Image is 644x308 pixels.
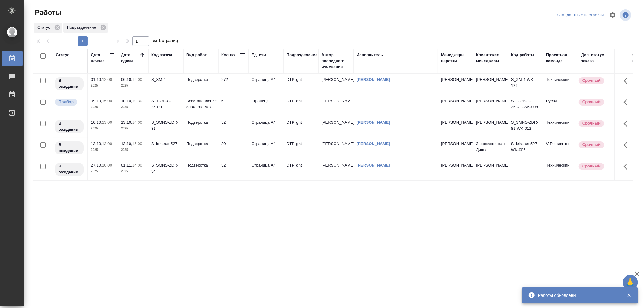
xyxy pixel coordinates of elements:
p: 14:00 [132,120,142,125]
td: Технический [543,159,578,180]
td: Страница А4 [248,116,284,138]
p: [PERSON_NAME] [441,77,470,83]
p: Срочный [582,142,601,148]
p: 2025 [121,104,145,110]
p: 2025 [121,147,145,153]
p: [PERSON_NAME] [441,141,470,147]
p: 10:30 [132,99,142,103]
td: Страница А4 [248,74,284,95]
span: Настроить таблицу [605,8,620,22]
p: 13.10, [91,141,102,146]
div: Можно подбирать исполнителей [54,98,84,106]
p: Срочный [582,163,601,169]
p: 01.11, [121,163,132,167]
td: [PERSON_NAME] [473,95,508,116]
div: Вид работ [186,52,207,58]
button: Здесь прячутся важные кнопки [620,116,635,131]
p: Подбор [59,99,74,105]
td: VIP клиенты [543,138,578,159]
td: DTPlight [284,159,319,180]
p: 01.10, [91,77,102,82]
button: 🙏 [623,275,638,290]
p: [PERSON_NAME] [441,162,470,168]
div: Ед. изм [252,52,266,58]
td: DTPlight [284,95,319,116]
p: 12:00 [132,77,142,82]
p: 2025 [121,83,145,89]
button: Здесь прячутся важные кнопки [620,74,635,88]
a: [PERSON_NAME] [357,163,390,167]
p: 13:00 [102,120,112,125]
div: Исполнитель назначен, приступать к работе пока рано [54,119,84,134]
p: 2025 [91,125,115,132]
div: Работы обновлены [538,292,618,298]
td: S_XM-4-WK-126 [508,74,543,95]
button: Закрыть [623,293,635,298]
button: Здесь прячутся важные кнопки [620,138,635,152]
p: [PERSON_NAME] [441,119,470,125]
td: [PERSON_NAME] [319,138,354,159]
div: Исполнитель назначен, приступать к работе пока рано [54,77,84,91]
td: DTPlight [284,138,319,159]
span: из 1 страниц [153,37,178,46]
p: 13:00 [102,141,112,146]
p: 2025 [121,168,145,174]
div: Дата сдачи [121,52,139,64]
a: [PERSON_NAME] [357,141,390,146]
p: 10.10, [91,120,102,125]
p: Статус [37,24,52,30]
div: Доп. статус заказа [581,52,613,64]
p: В ожидании [59,120,80,132]
td: 52 [218,116,248,138]
p: Подверстка [186,141,215,147]
p: Подверстка [186,119,215,125]
p: 14:00 [132,163,142,167]
td: 30 [218,138,248,159]
p: 10:00 [102,163,112,167]
div: Подразделение [63,23,108,33]
p: 15:00 [102,99,112,103]
p: 2025 [91,104,115,110]
button: Здесь прячутся важные кнопки [620,159,635,174]
td: 272 [218,74,248,95]
p: 12:00 [102,77,112,82]
div: Код заказа [151,52,172,58]
p: Срочный [582,78,601,84]
div: Дата начала [91,52,109,64]
td: Страница А4 [248,138,284,159]
p: В ожидании [59,78,80,90]
td: DTPlight [284,74,319,95]
td: DTPlight [284,116,319,138]
td: Страница А4 [248,159,284,180]
td: [PERSON_NAME] [319,159,354,180]
p: 27.10, [91,163,102,167]
td: Звержановская Диана [473,138,508,159]
div: Клиентские менеджеры [476,52,505,64]
p: 10.10, [121,99,132,103]
td: 52 [218,159,248,180]
p: 06.10, [121,77,132,82]
p: [PERSON_NAME] [441,98,470,104]
div: Код работы [511,52,534,58]
p: В ожидании [59,142,80,154]
td: Технический [543,116,578,138]
td: [PERSON_NAME] [319,74,354,95]
p: В ожидании [59,163,80,175]
div: S_SMNS-ZDR-81 [151,119,180,132]
td: страница [248,95,284,116]
div: S_XM-4 [151,77,180,83]
td: [PERSON_NAME] [473,159,508,180]
p: 2025 [91,168,115,174]
div: Менеджеры верстки [441,52,470,64]
p: 2025 [121,125,145,132]
p: Подверстка [186,77,215,83]
p: 13.10, [121,120,132,125]
span: 🙏 [625,276,636,289]
div: Исполнитель [357,52,383,58]
p: Срочный [582,99,601,105]
p: 2025 [91,147,115,153]
p: Срочный [582,120,601,126]
p: 09.10, [91,99,102,103]
td: Технический [543,74,578,95]
p: Восстановление сложного мак... [186,98,215,110]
